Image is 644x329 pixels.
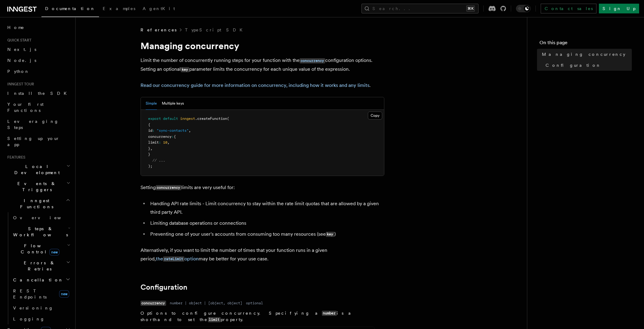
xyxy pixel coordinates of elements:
a: therateLimitoption [156,256,199,262]
span: Quick start [5,38,31,43]
li: Preventing one of your user's accounts from consuming too many resources (see ) [148,230,384,239]
span: ); [148,164,152,168]
span: References [141,27,176,33]
a: Contact sales [541,4,596,13]
h1: Managing concurrency [141,40,384,51]
p: Limit the number of concurrently running steps for your function with the configuration options. ... [141,56,384,74]
a: Versioning [11,302,72,313]
button: Cancellation [11,274,72,285]
span: Leveraging Steps [7,119,59,130]
span: new [59,290,69,298]
span: Errors & Retries [11,260,66,272]
span: AgentKit [143,6,175,11]
span: } [148,146,150,151]
a: Home [5,22,72,33]
span: Events & Triggers [5,181,66,193]
a: Examples [99,2,139,16]
span: Inngest tour [5,82,34,87]
span: : [152,128,155,133]
span: inngest [180,116,195,121]
a: Overview [11,212,72,223]
code: concurrency [300,58,325,63]
code: key [326,232,334,237]
span: 10 [163,140,167,145]
span: Next.js [7,47,36,52]
a: Node.js [5,55,72,66]
a: Leveraging Steps [5,116,72,133]
kbd: ⌘K [466,5,475,12]
h4: On this page [539,39,632,49]
a: Logging [11,313,72,324]
button: Simple [146,97,157,110]
a: Read our concurrency guide for more information on concurrency, including how it works and any li... [141,82,369,88]
a: TypeScript SDK [185,27,246,33]
span: Local Development [5,163,66,176]
span: Managing concurrency [542,51,625,57]
code: limit [208,317,221,322]
code: concurrency [141,301,166,306]
button: Toggle dark mode [516,5,531,12]
span: Examples [103,6,135,11]
span: id [148,128,152,133]
span: Home [7,24,24,30]
a: Python [5,66,72,77]
span: Install the SDK [7,91,70,96]
li: Limiting database operations or connections [148,219,384,227]
span: Logging [13,316,45,321]
p: . [141,81,384,90]
a: Install the SDK [5,88,72,99]
span: new [49,249,59,256]
span: , [167,140,169,145]
span: Your first Functions [7,102,44,113]
a: Managing concurrency [539,49,632,60]
a: Next.js [5,44,72,55]
button: Steps & Workflows [11,223,72,240]
span: { [148,123,150,127]
button: Local Development [5,161,72,178]
button: Multiple keys [162,97,184,110]
dd: optional [246,301,263,306]
button: Search...⌘K [361,4,479,13]
a: Setting up your app [5,133,72,150]
a: concurrency [300,57,325,63]
a: AgentKit [139,2,179,16]
span: Versioning [13,306,53,310]
span: Features [5,155,25,160]
span: Documentation [45,6,95,11]
span: export [148,116,161,121]
code: key [181,67,189,72]
span: Setting up your app [7,136,60,147]
a: Configuration [141,283,187,291]
a: Sign Up [599,4,639,13]
a: Your first Functions [5,99,72,116]
span: Cancellation [11,277,63,283]
a: REST Endpointsnew [11,285,72,302]
span: limit [148,140,159,145]
button: Errors & Retries [11,257,72,274]
span: , [150,146,152,151]
span: "sync-contacts" [157,128,189,133]
p: Alternatively, if you want to limit the number of times that your function runs in a given period... [141,246,384,263]
span: concurrency [148,134,172,139]
code: rateLimit [163,256,184,262]
span: } [148,152,150,156]
code: concurrency [156,185,181,190]
span: Steps & Workflows [11,226,68,238]
span: .createFunction [195,116,227,121]
button: Flow Controlnew [11,240,72,257]
span: default [163,116,178,121]
span: : [159,140,161,145]
div: Inngest Functions [5,212,72,324]
span: : [172,134,174,139]
span: , [189,128,191,133]
button: Events & Triggers [5,178,72,195]
p: Options to configure concurrency. Specifying a is a shorthand to set the property. [141,310,375,323]
span: ( [227,116,229,121]
span: { [174,134,176,139]
span: Python [7,69,30,74]
span: Configuration [546,62,601,68]
li: Handling API rate limits - Limit concurrency to stay within the rate limit quotas that are allowe... [148,199,384,216]
a: Documentation [41,2,99,17]
span: Inngest Functions [5,198,66,210]
span: REST Endpoints [13,288,47,299]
